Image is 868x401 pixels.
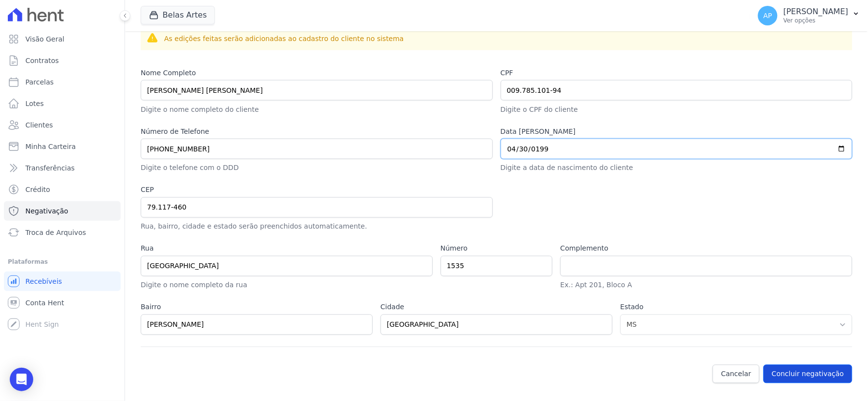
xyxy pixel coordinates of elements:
[141,127,493,137] label: Número de Telefone
[501,105,853,115] p: Digite o CPF do cliente
[4,29,121,49] a: Visão Geral
[4,115,121,135] a: Clientes
[141,163,493,173] p: Digite o telefone com o DDD
[763,12,772,19] span: AP
[25,142,76,151] span: Minha Carteira
[783,7,848,17] p: [PERSON_NAME]
[25,77,54,87] span: Parcelas
[25,298,64,308] span: Conta Hent
[25,276,62,286] span: Recebíveis
[4,293,121,313] a: Conta Hent
[25,228,86,237] span: Troca de Arquivos
[25,56,59,65] span: Contratos
[721,369,751,379] span: Cancelar
[25,206,68,216] span: Negativação
[4,272,121,291] a: Recebíveis
[501,68,853,78] label: CPF
[381,302,613,313] label: Cidade
[25,163,75,173] span: Transferências
[4,137,121,156] a: Minha Carteira
[141,280,433,291] p: Digite o nome completo da rua
[4,51,121,70] a: Contratos
[141,197,493,218] input: 00.000-000
[10,368,33,391] div: Open Intercom Messenger
[164,34,404,44] p: As edições feitas serão adicionadas ao cadastro do cliente no sistema
[501,127,853,137] label: Data [PERSON_NAME]
[620,302,852,313] label: Estado
[141,244,433,254] label: Rua
[141,222,493,232] p: Rua, bairro, cidade e estado serão preenchidos automaticamente.
[141,105,493,115] p: Digite o nome completo do cliente
[141,302,373,313] label: Bairro
[560,244,852,254] label: Complemento
[560,280,852,291] p: Ex.: Apt 201, Bloco A
[25,120,53,130] span: Clientes
[141,68,493,78] label: Nome Completo
[783,17,848,24] p: Ver opções
[4,94,121,113] a: Lotes
[4,72,121,92] a: Parcelas
[4,223,121,242] a: Troca de Arquivos
[25,99,44,108] span: Lotes
[8,256,117,268] div: Plataformas
[4,158,121,178] a: Transferências
[141,6,215,24] button: Belas Artes
[25,185,50,194] span: Crédito
[501,163,853,173] p: Digite a data de nascimento do cliente
[4,201,121,221] a: Negativação
[750,2,868,29] button: AP [PERSON_NAME] Ver opções
[141,185,493,195] label: CEP
[763,365,852,383] button: Concluir negativação
[713,365,760,383] a: Cancelar
[4,180,121,199] a: Crédito
[441,244,553,254] label: Número
[25,34,64,44] span: Visão Geral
